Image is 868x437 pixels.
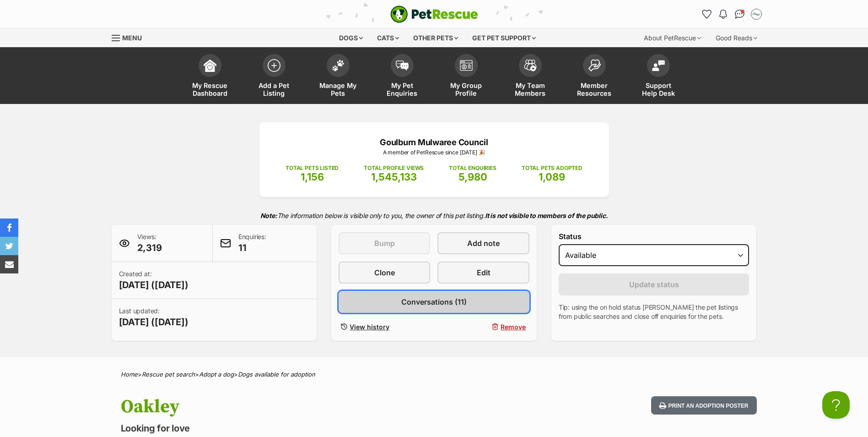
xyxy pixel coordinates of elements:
span: Menu [122,34,142,42]
button: My account [749,7,764,22]
iframe: Help Scout Beacon - Open [822,391,850,419]
a: Support Help Desk [626,49,690,104]
span: My Pet Enquiries [382,82,423,97]
div: Other pets [407,29,464,47]
span: Bump [374,238,395,249]
img: logo-e224e6f780fb5917bec1dbf3a21bbac754714ae5b6737aabdf751b685950b380.svg [390,5,478,23]
p: Tip: using the on hold status [PERSON_NAME] the pet listings from public searches and close off e... [559,303,749,321]
a: Home [121,371,138,378]
img: add-pet-listing-icon-0afa8454b4691262ce3f59096e99ab1cd57d4a30225e0717b998d2c9b9846f56.svg [268,59,280,72]
a: Dogs available for adoption [238,371,315,378]
a: My Team Members [498,49,562,104]
a: Member Resources [562,49,626,104]
p: Enquiries: [238,232,266,254]
a: Conversations [733,7,747,22]
span: 1,545,133 [371,171,417,183]
a: My Pet Enquiries [370,49,434,104]
span: Add a Pet Listing [253,82,295,97]
p: Last updated: [119,306,189,328]
img: manage-my-pets-icon-02211641906a0b7f246fdf0571729dbe1e7629f14944591b6c1af311fb30b64b.svg [332,60,345,71]
img: Adam Skelly profile pic [752,10,761,19]
img: notifications-46538b983faf8c2785f20acdc204bb7945ddae34d4c08c2a6579f10ce5e182be.svg [719,10,727,19]
a: Rescue pet search [142,371,195,378]
a: My Group Profile [434,49,498,104]
span: Add note [467,238,500,249]
a: View history [339,320,430,333]
a: Favourites [700,7,714,22]
p: TOTAL ENQUIRIES [449,164,496,172]
a: Conversations (11) [339,291,529,313]
span: Update status [629,279,679,290]
button: Update status [559,273,749,295]
span: 11 [238,241,266,254]
a: Clone [339,262,430,284]
img: dashboard-icon-eb2f2d2d3e046f16d808141f083e7271f6b2e854fb5c12c21221c1fb7104beca.svg [204,59,216,72]
p: Goulburn Mulwaree Council [273,136,595,148]
span: [DATE] ([DATE]) [119,316,189,328]
span: 5,980 [458,171,487,183]
span: Remove [501,322,526,332]
img: help-desk-icon-fdf02630f3aa405de69fd3d07c3f3aa587a6932b1a1747fa1d2bba05be0121f9.svg [652,60,665,71]
div: Get pet support [466,29,542,47]
span: 2,319 [137,241,162,254]
div: About PetRescue [637,29,707,47]
span: Manage My Pets [318,82,359,97]
div: Cats [371,29,405,47]
p: TOTAL PETS ADOPTED [522,164,582,172]
strong: It is not visible to members of the public. [485,212,608,219]
p: Created at: [119,269,189,291]
strong: Note: [260,212,277,219]
button: Bump [339,232,430,254]
a: My Rescue Dashboard [178,49,242,104]
span: Clone [374,267,395,278]
p: Views: [137,232,162,254]
span: Conversations (11) [401,296,467,307]
img: pet-enquiries-icon-7e3ad2cf08bfb03b45e93fb7055b45f3efa6380592205ae92323e6603595dc1f.svg [396,60,409,71]
a: Menu [112,29,148,45]
span: 1,089 [539,171,565,183]
button: Print an adoption poster [651,396,756,415]
a: Adopt a dog [199,371,234,378]
div: > > > [98,371,771,378]
span: My Group Profile [446,82,487,97]
span: My Rescue Dashboard [189,82,231,97]
span: Member Resources [574,82,615,97]
button: Notifications [716,7,731,22]
span: 1,156 [301,171,324,183]
img: team-members-icon-5396bd8760b3fe7c0b43da4ab00e1e3bb1a5d9ba89233759b79545d2d3fc5d0d.svg [524,60,537,71]
a: Add note [437,232,529,254]
a: Edit [437,262,529,284]
span: My Team Members [510,82,551,97]
p: TOTAL PETS LISTED [286,164,339,172]
img: member-resources-icon-8e73f808a243e03378d46382f2149f9095a855e16c252ad45f914b54edf8863c.svg [588,59,601,71]
a: PetRescue [390,5,478,23]
a: Add a Pet Listing [242,49,306,104]
span: [DATE] ([DATE]) [119,279,189,291]
span: Edit [477,267,491,278]
span: Support Help Desk [638,82,679,97]
img: group-profile-icon-3fa3cf56718a62981997c0bc7e787c4b2cf8bcc04b72c1350f741eb67cf2f40e.svg [460,60,473,71]
div: Dogs [333,29,369,47]
p: A member of PetRescue since [DATE] 🎉 [273,148,595,157]
a: Manage My Pets [306,49,370,104]
button: Remove [437,320,529,333]
label: Status [559,232,749,240]
p: Looking for love [121,422,508,435]
p: TOTAL PROFILE VIEWS [364,164,424,172]
span: View history [350,322,389,332]
h1: Oakley [121,396,508,417]
p: The information below is visible only to you, the owner of this pet listing. [112,206,757,225]
img: chat-41dd97257d64d25036548639549fe6c8038ab92f7586957e7f3b1b290dea8141.svg [735,10,744,19]
div: Good Reads [709,29,764,47]
ul: Account quick links [700,7,764,22]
